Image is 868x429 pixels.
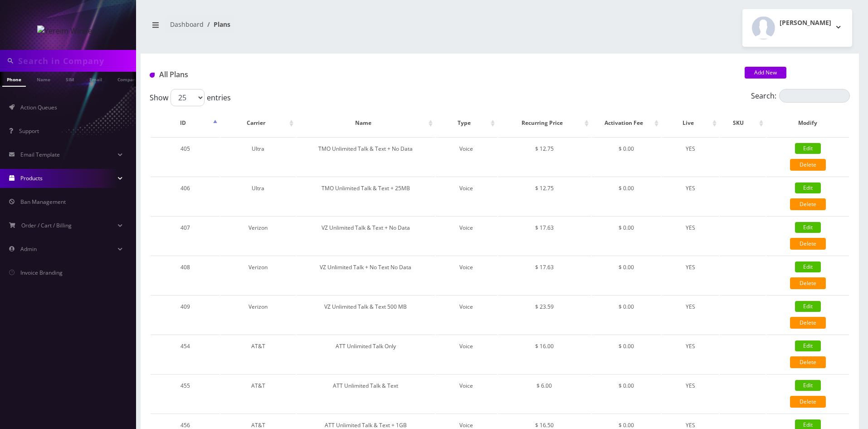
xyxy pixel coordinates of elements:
td: ATT Unlimited Talk Only [297,335,435,373]
span: Invoice Branding [20,269,63,276]
a: Delete [790,396,826,408]
td: YES [662,216,719,255]
img: Yereim Wireless [37,25,99,36]
td: YES [662,335,719,373]
th: Live: activate to sort column ascending [662,110,719,136]
td: $ 6.00 [498,374,590,413]
td: $ 16.00 [498,335,590,373]
a: Delete [790,356,826,368]
td: $ 0.00 [592,256,661,294]
a: Edit [795,222,821,233]
td: Voice [436,137,497,176]
th: Carrier: activate to sort column ascending [220,110,295,136]
td: ATT Unlimited Talk & Text [297,374,435,413]
a: Dashboard [170,20,204,29]
th: Modify [766,110,849,136]
a: Edit [795,182,821,193]
a: Delete [790,159,826,171]
a: Add New [745,67,786,79]
td: $ 17.63 [498,216,590,255]
h1: All Plans [150,70,731,79]
td: TMO Unlimited Talk & Text + No Data [297,137,435,176]
nav: breadcrumb [147,15,493,41]
td: YES [662,295,719,334]
h2: [PERSON_NAME] [780,19,831,27]
a: SIM [61,72,78,86]
a: Company [113,72,143,86]
td: Verizon [220,256,295,294]
a: Edit [795,380,821,391]
th: Activation Fee: activate to sort column ascending [592,110,661,136]
span: Order / Cart / Billing [21,222,72,229]
td: $ 23.59 [498,295,590,334]
td: 454 [151,335,219,373]
td: Verizon [220,295,295,334]
td: Ultra [220,137,295,176]
li: Plans [204,20,230,29]
td: YES [662,256,719,294]
td: Voice [436,216,497,255]
a: Edit [795,261,821,272]
td: YES [662,137,719,176]
td: $ 17.63 [498,256,590,294]
td: AT&T [220,335,295,373]
select: Showentries [171,89,205,106]
a: Phone [2,72,26,87]
span: Email Template [20,151,60,158]
a: Edit [795,301,821,312]
td: TMO Unlimited Talk & Text + 25MB [297,177,435,215]
span: Products [20,174,43,182]
a: Delete [790,238,826,250]
td: VZ Unlimited Talk & Text 500 MB [297,295,435,334]
span: Admin [20,245,37,253]
td: AT&T [220,374,295,413]
a: Delete [790,198,826,210]
span: Ban Management [20,198,66,206]
td: Voice [436,335,497,373]
td: VZ Unlimited Talk + No Text No Data [297,256,435,294]
button: [PERSON_NAME] [742,9,852,47]
span: Support [19,127,39,135]
td: VZ Unlimited Talk & Text + No Data [297,216,435,255]
a: Email [85,72,107,86]
a: Edit [795,340,821,351]
td: $ 0.00 [592,216,661,255]
td: $ 0.00 [592,295,661,334]
td: 406 [151,177,219,215]
span: Action Queues [20,104,57,111]
th: Name: activate to sort column ascending [297,110,435,136]
td: Ultra [220,177,295,215]
input: Search: [779,89,850,103]
a: Edit [795,143,821,154]
td: 407 [151,216,219,255]
label: Show entries [150,89,231,106]
th: Recurring Price: activate to sort column ascending [498,110,590,136]
td: Voice [436,177,497,215]
a: Name [32,72,55,86]
td: $ 0.00 [592,137,661,176]
td: Voice [436,256,497,294]
td: $ 12.75 [498,137,590,176]
td: Voice [436,295,497,334]
td: 408 [151,256,219,294]
td: 455 [151,374,219,413]
input: Search in Company [18,52,134,69]
th: Type: activate to sort column ascending [436,110,497,136]
label: Search: [751,89,850,103]
a: Delete [790,317,826,329]
td: 409 [151,295,219,334]
td: $ 0.00 [592,177,661,215]
td: Voice [436,374,497,413]
td: YES [662,177,719,215]
td: $ 0.00 [592,335,661,373]
a: Delete [790,277,826,289]
td: YES [662,374,719,413]
td: $ 0.00 [592,374,661,413]
td: $ 12.75 [498,177,590,215]
td: Verizon [220,216,295,255]
th: SKU: activate to sort column ascending [720,110,766,136]
td: 405 [151,137,219,176]
th: ID: activate to sort column descending [151,110,219,136]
